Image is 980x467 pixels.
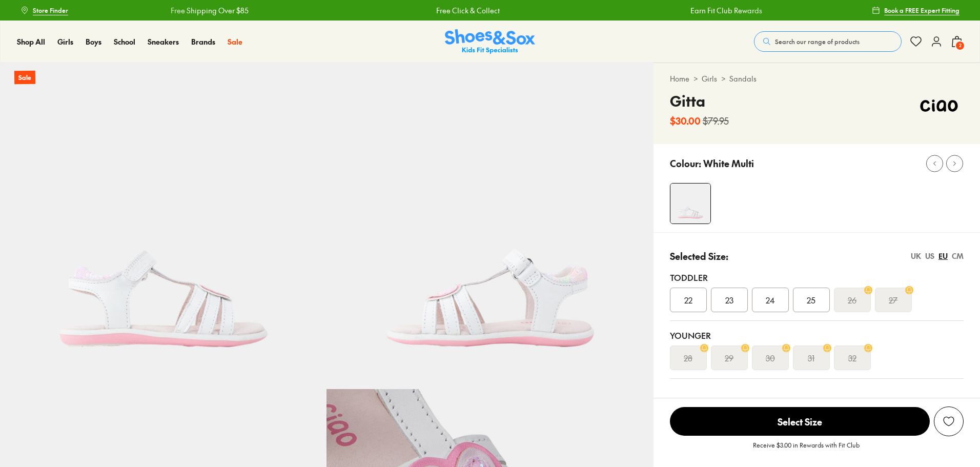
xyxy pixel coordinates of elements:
[684,294,692,306] span: 22
[86,36,101,47] a: Boys
[670,271,964,283] div: Toddler
[21,1,68,19] a: Store Finder
[807,294,815,306] span: 25
[703,114,729,128] s: $79.95
[14,71,35,85] p: Sale
[326,63,653,389] img: 5-457261_1
[911,251,921,261] div: UK
[670,90,729,112] h4: Gitta
[670,407,930,436] span: Select Size
[889,294,897,306] s: 27
[754,31,902,52] button: Search our range of products
[703,156,754,170] p: White Multi
[775,37,860,46] span: Search our range of products
[114,36,135,47] span: School
[766,352,775,364] s: 30
[848,352,856,364] s: 32
[884,6,959,15] span: Book a FREE Expert Fitting
[872,1,959,19] a: Book a FREE Expert Fitting
[670,114,701,128] b: $30.00
[766,294,775,306] span: 24
[914,90,964,121] img: Vendor logo
[955,40,965,51] span: 2
[228,36,242,47] a: Sale
[729,73,757,84] a: Sandals
[670,73,964,84] div: > >
[86,36,101,47] span: Boys
[808,352,814,364] s: 31
[725,294,733,306] span: 23
[925,251,934,261] div: US
[670,395,964,406] div: Unsure on sizing? We have a range of resources to help
[848,294,856,306] s: 26
[445,29,535,54] a: Shoes & Sox
[435,5,498,16] a: Free Click & Collect
[228,36,242,47] span: Sale
[57,36,73,47] span: Girls
[670,329,964,341] div: Younger
[114,36,135,47] a: School
[17,36,45,47] a: Shop All
[938,251,948,261] div: EU
[725,352,733,364] s: 29
[951,30,963,53] button: 2
[702,73,717,84] a: Girls
[689,5,761,16] a: Earn Fit Club Rewards
[17,36,45,47] span: Shop All
[670,407,930,436] button: Select Size
[445,29,535,54] img: SNS_Logo_Responsive.svg
[57,36,73,47] a: Girls
[33,6,68,15] span: Store Finder
[148,36,179,47] span: Sneakers
[169,5,247,16] a: Free Shipping Over $85
[934,407,964,436] button: Add to Wishlist
[191,36,215,47] span: Brands
[670,156,701,170] p: Colour:
[191,36,215,47] a: Brands
[148,36,179,47] a: Sneakers
[670,73,689,84] a: Home
[952,251,964,261] div: CM
[670,184,710,224] img: 4-457260_1
[670,249,728,263] p: Selected Size:
[753,440,860,459] p: Receive $3.00 in Rewards with Fit Club
[684,352,692,364] s: 28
